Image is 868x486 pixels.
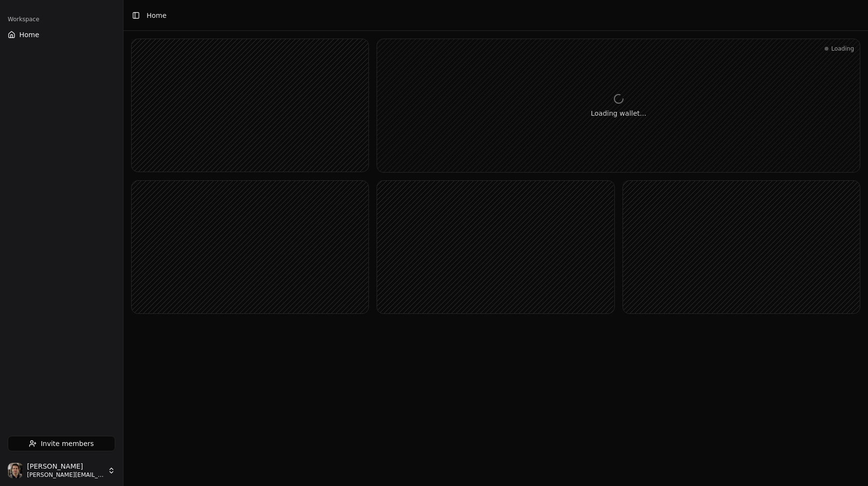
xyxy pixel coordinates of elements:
button: Jonathan Beurel[PERSON_NAME][PERSON_NAME][EMAIL_ADDRESS][DOMAIN_NAME] [4,459,119,482]
button: Invite members [8,436,115,451]
div: Workspace [4,12,119,27]
button: Home [4,27,119,42]
span: [PERSON_NAME] [27,462,104,471]
span: Home [19,30,39,40]
div: Loading wallet... [591,108,646,118]
nav: breadcrumb [147,11,166,20]
span: Invite members [41,439,94,448]
span: [PERSON_NAME][EMAIL_ADDRESS][DOMAIN_NAME] [27,471,104,479]
span: Home [147,11,166,20]
img: Jonathan Beurel [8,463,23,478]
